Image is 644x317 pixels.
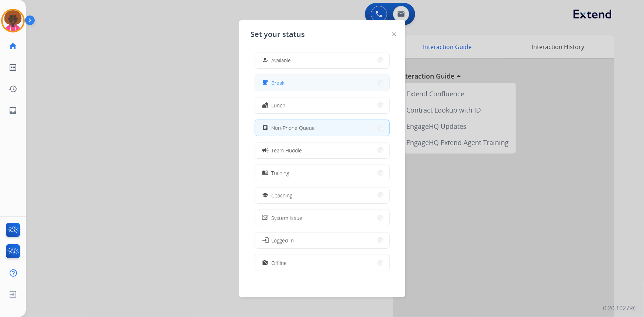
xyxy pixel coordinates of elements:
button: Offline [255,255,389,271]
span: Break [272,79,285,87]
mat-icon: campaign [261,147,269,154]
p: 0.20.1027RC [603,304,637,313]
mat-icon: menu_book [262,170,268,176]
button: Available [255,52,389,68]
mat-icon: fastfood [262,102,268,108]
mat-icon: login [261,237,269,244]
button: Break [255,75,389,91]
mat-icon: phonelink_off [262,215,268,221]
span: Logged In [272,237,294,244]
mat-icon: home [8,42,17,51]
span: Team Huddle [272,147,302,154]
mat-icon: work_off [262,260,268,266]
span: Non-Phone Queue [272,124,315,132]
mat-icon: list_alt [8,63,17,72]
mat-icon: assignment [262,125,268,131]
button: Logged In [255,232,389,248]
span: Coaching [272,192,293,199]
img: avatar [3,10,23,31]
span: Training [272,169,289,177]
span: Available [272,56,291,64]
mat-icon: free_breakfast [262,80,268,86]
mat-icon: how_to_reg [262,57,268,63]
button: Team Huddle [255,142,389,158]
button: Coaching [255,187,389,203]
span: Lunch [272,101,286,109]
img: close-button [392,32,396,36]
mat-icon: school [262,192,268,199]
mat-icon: history [8,85,17,93]
button: Training [255,165,389,181]
button: System Issue [255,210,389,226]
span: System Issue [272,214,303,222]
button: Lunch [255,97,389,113]
mat-icon: inbox [8,106,17,115]
button: Non-Phone Queue [255,120,389,136]
span: Offline [272,259,287,267]
span: Set your status [251,29,305,39]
